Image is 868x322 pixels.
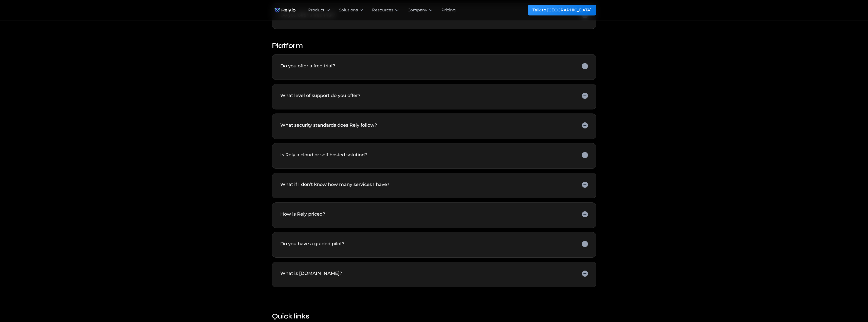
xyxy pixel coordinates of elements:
div: What if I don’t know how many services I have? [280,181,389,188]
h4: Platform [272,41,596,50]
div: Solutions [339,7,358,13]
div: Is Rely a cloud or self hosted solution? [280,151,367,158]
div: Product [308,7,325,13]
div: Do you have a guided pilot? [280,240,344,247]
div: Do you offer a free trial? [280,63,335,69]
div: Talk to [GEOGRAPHIC_DATA] [532,7,592,13]
div: What is [DOMAIN_NAME]? [280,270,342,277]
a: home [272,5,298,15]
img: Rely.io logo [272,5,298,15]
div: What level of support do you offer? [280,92,360,99]
div: How is Rely priced? [280,211,325,218]
a: Pricing [441,7,456,13]
h4: Quick links [272,312,596,321]
a: Talk to [GEOGRAPHIC_DATA] [528,5,596,15]
div: Company [408,7,427,13]
div: Resources [372,7,393,13]
iframe: Chatbot [835,289,861,315]
div: What security standards does Rely follow? [280,122,377,129]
